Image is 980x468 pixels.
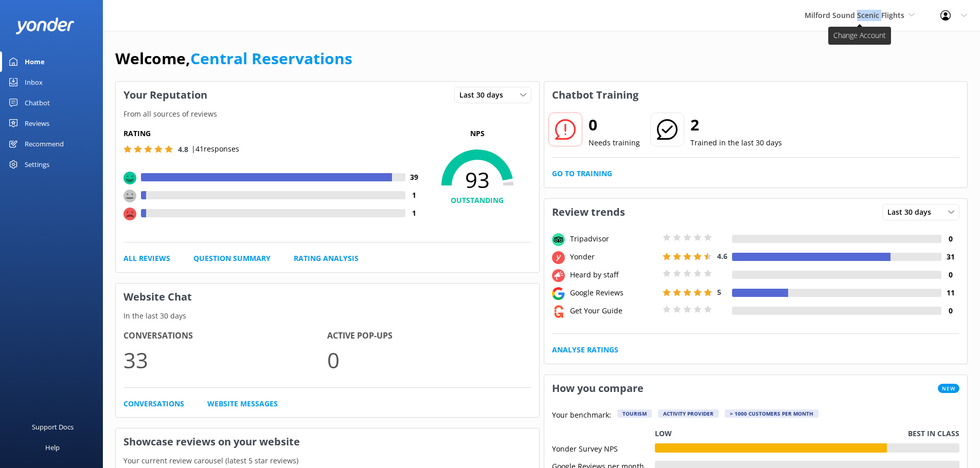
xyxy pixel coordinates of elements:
[25,92,50,113] div: Chatbot
[191,143,239,155] p: | 41 responses
[908,428,959,439] p: Best in class
[15,17,75,34] img: yonder-white-logo.png
[423,128,531,139] p: NPS
[941,233,959,245] h4: 0
[658,409,719,418] div: Activity Provider
[544,375,651,402] h3: How you compare
[567,251,660,263] div: Yonder
[327,329,531,343] h4: Active Pop-ups
[552,443,655,453] div: Yonder Survey NPS
[405,172,423,183] h4: 39
[805,10,904,20] span: Milford Sound Scenic Flights
[941,269,959,280] h4: 0
[544,82,646,108] h3: Chatbot Training
[190,48,352,69] a: Central Reservations
[25,51,45,72] div: Home
[567,305,660,316] div: Get Your Guide
[116,82,215,108] h3: Your Reputation
[25,113,49,134] div: Reviews
[617,409,652,418] div: Tourism
[459,89,509,101] span: Last 30 days
[589,137,640,148] p: Needs training
[123,128,423,139] h5: Rating
[178,144,188,154] span: 4.8
[690,137,782,148] p: Trained in the last 30 days
[567,287,660,298] div: Google Reviews
[589,113,640,137] h2: 0
[552,409,611,422] p: Your benchmark:
[544,199,633,226] h3: Review trends
[552,168,612,179] a: Go to Training
[193,253,271,264] a: Question Summary
[405,190,423,201] h4: 1
[938,384,959,393] span: New
[116,455,539,466] p: Your current review carousel (latest 5 star reviews)
[45,437,60,458] div: Help
[123,253,170,264] a: All Reviews
[725,409,818,418] div: > 1000 customers per month
[423,195,531,206] h4: OUTSTANDING
[25,154,49,175] div: Settings
[25,72,43,92] div: Inbox
[405,208,423,219] h4: 1
[690,113,782,137] h2: 2
[123,398,184,409] a: Conversations
[941,305,959,316] h4: 0
[116,310,539,322] p: In the last 30 days
[207,398,278,409] a: Website Messages
[25,134,64,154] div: Recommend
[941,251,959,263] h4: 31
[123,329,327,343] h4: Conversations
[567,233,660,245] div: Tripadvisor
[941,287,959,298] h4: 11
[116,428,539,455] h3: Showcase reviews on your website
[887,207,937,218] span: Last 30 days
[116,284,539,310] h3: Website Chat
[717,251,727,261] span: 4.6
[115,46,352,71] h1: Welcome,
[116,108,539,120] p: From all sources of reviews
[567,269,660,280] div: Heard by staff
[717,287,721,297] span: 5
[123,343,327,377] p: 33
[32,417,74,437] div: Support Docs
[327,343,531,377] p: 0
[655,428,672,439] p: Low
[423,167,531,193] span: 93
[294,253,359,264] a: Rating Analysis
[552,344,618,355] a: Analyse Ratings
